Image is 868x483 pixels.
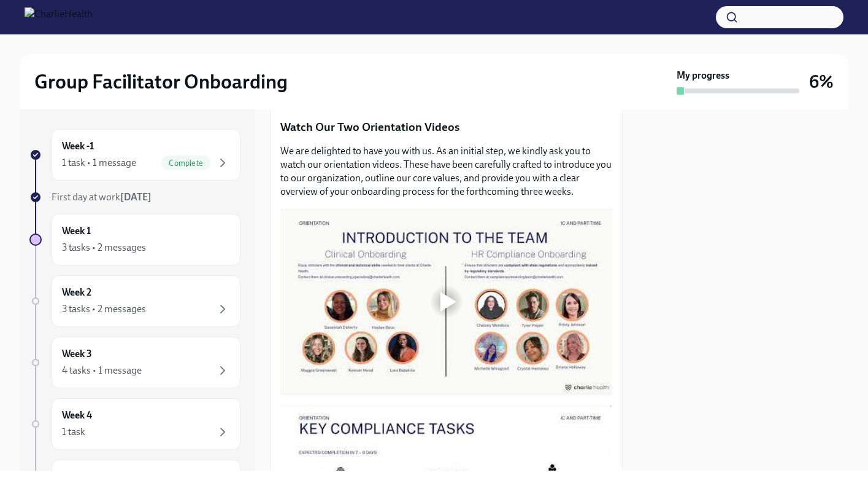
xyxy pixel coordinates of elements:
[25,7,93,27] img: CharlieHealth
[677,69,729,82] strong: My progress
[29,275,240,327] a: Week 23 tasks • 2 messages
[280,144,612,198] p: We are delighted to have you with us. As an initial step, we kindly ask you to watch our orientat...
[161,159,210,168] span: Complete
[62,224,91,238] h6: Week 1
[29,398,240,450] a: Week 41 task
[34,69,288,94] h2: Group Facilitator Onboarding
[62,347,92,361] h6: Week 3
[62,364,142,377] div: 4 tasks • 1 message
[62,409,92,422] h6: Week 4
[809,71,834,93] h3: 6%
[120,191,152,203] strong: [DATE]
[29,129,240,181] a: Week -11 task • 1 messageComplete
[29,214,240,265] a: Week 13 tasks • 2 messages
[62,286,91,299] h6: Week 2
[29,337,240,388] a: Week 34 tasks • 1 message
[62,139,94,153] h6: Week -1
[29,190,240,204] a: First day at work[DATE]
[62,425,85,439] div: 1 task
[280,119,612,135] p: Watch Our Two Orientation Videos
[62,302,146,316] div: 3 tasks • 2 messages
[62,156,136,170] div: 1 task • 1 message
[62,241,146,254] div: 3 tasks • 2 messages
[52,191,152,203] span: First day at work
